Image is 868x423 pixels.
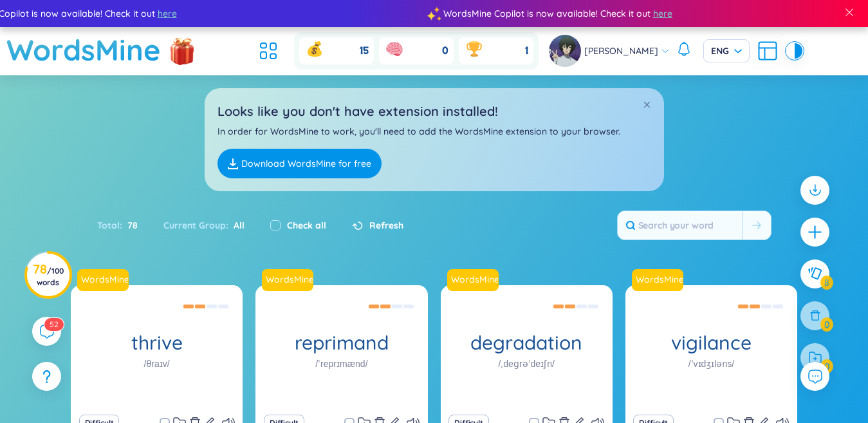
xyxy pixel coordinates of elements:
[262,269,319,291] a: WordsMine
[653,6,672,21] span: here
[169,31,195,70] img: flashSalesIcon.a7f4f837.png
[632,269,688,291] a: WordsMine
[441,332,613,355] h1: degradation
[71,332,243,355] h1: thrive
[287,218,326,232] label: Check all
[688,357,734,371] h1: /ˈvɪdʒɪləns/
[217,101,651,121] h2: Looks like you don't have extension installed!
[228,220,245,231] span: All
[37,266,64,287] span: / 100 words
[158,6,177,21] span: here
[217,124,651,138] p: In order for WordsMine to work, you'll need to add the WordsMine extension to your browser.
[6,27,161,73] a: WordsMine
[549,35,584,67] a: avatar
[50,319,54,329] span: 5
[97,212,151,239] div: Total :
[261,273,315,286] a: WordsMine
[498,357,554,371] h1: /ˌdeɡrəˈdeɪʃn/
[442,44,448,58] span: 0
[618,211,743,240] input: Search your word
[369,218,403,232] span: Refresh
[584,44,658,58] span: [PERSON_NAME]
[76,273,130,286] a: WordsMine
[77,269,134,291] a: WordsMine
[525,44,528,58] span: 1
[631,273,685,286] a: WordsMine
[122,218,138,232] span: 78
[360,44,369,58] span: 15
[807,224,823,240] span: plus
[446,273,500,286] a: WordsMine
[54,319,59,329] span: 2
[711,44,742,57] span: ENG
[144,357,170,371] h1: /θraɪv/
[625,332,797,355] h1: vigilance
[549,35,581,67] img: avatar
[44,318,64,331] sup: 52
[447,269,504,291] a: WordsMine
[315,357,367,371] h1: /ˈreprɪmænd/
[33,264,64,287] h3: 78
[217,149,382,178] a: Download WordsMine for free
[255,332,427,355] h1: reprimand
[151,212,257,239] div: Current Group :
